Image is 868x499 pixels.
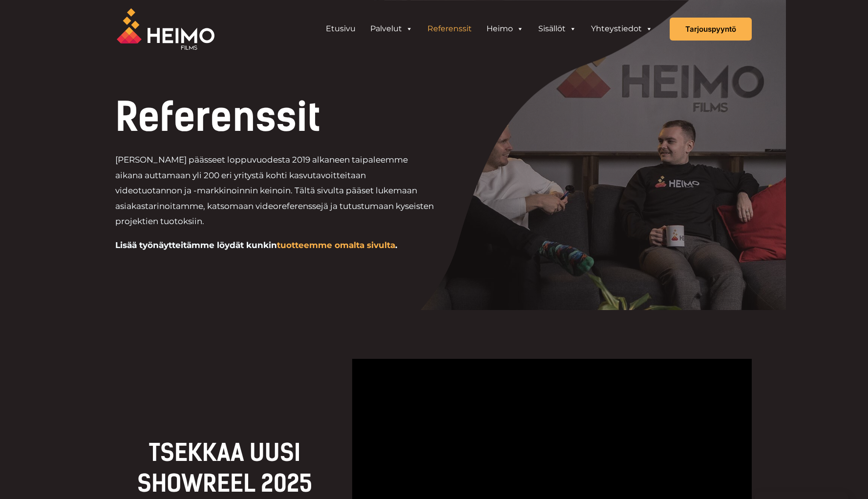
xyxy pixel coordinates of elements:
a: tuotteemme omalta sivulta [277,240,395,250]
a: Heimo [479,19,531,39]
h2: TSEKKAA UUSI Showreel 2025 [117,437,333,499]
b: Lisää työnäytteitämme löydät kunkin . [115,240,397,250]
a: Etusivu [318,19,363,39]
a: Referenssit [420,19,479,39]
a: Palvelut [363,19,420,39]
p: [PERSON_NAME] päässeet loppuvuodesta 2019 alkaneen taipaleemme aikana auttamaan yli 200 eri yrity... [115,152,434,229]
aside: Header Widget 1 [314,19,665,39]
img: Heimo Filmsin logo [117,8,214,50]
a: Sisällöt [531,19,584,39]
a: Yhteystiedot [584,19,660,39]
h1: Referenssit [115,98,501,137]
a: Tarjouspyyntö [670,18,752,41]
